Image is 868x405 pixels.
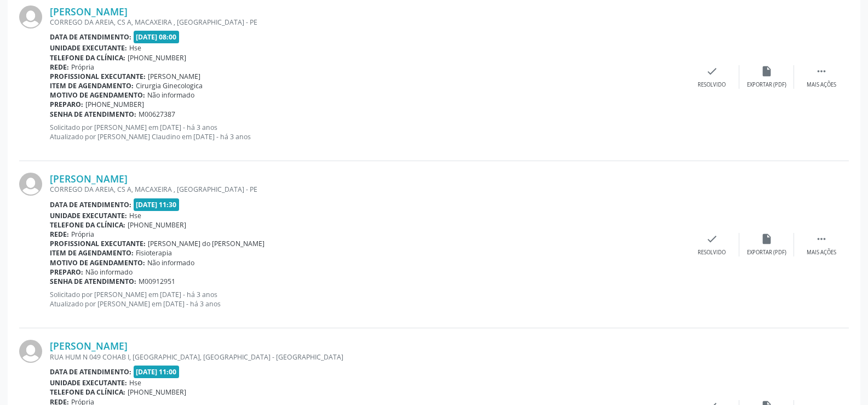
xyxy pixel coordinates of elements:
[50,110,136,119] b: Senha de atendimento:
[19,340,42,363] img: img
[807,81,836,89] div: Mais ações
[761,233,773,245] i: insert_drive_file
[698,81,726,89] div: Resolvido
[807,249,836,256] div: Mais ações
[129,43,141,53] span: Hse
[50,220,125,230] b: Telefone da clínica:
[50,173,128,185] a: [PERSON_NAME]
[50,200,131,209] b: Data de atendimento:
[85,100,144,109] span: [PHONE_NUMBER]
[50,258,145,267] b: Motivo de agendamento:
[128,387,186,397] span: [PHONE_NUMBER]
[747,249,786,256] div: Exportar (PDF)
[50,230,69,239] b: Rede:
[50,340,128,352] a: [PERSON_NAME]
[50,43,127,53] b: Unidade executante:
[50,387,125,397] b: Telefone da clínica:
[50,277,136,286] b: Senha de atendimento:
[129,378,141,387] span: Hse
[815,65,827,77] i: 
[85,267,133,277] span: Não informado
[50,62,69,72] b: Rede:
[761,65,773,77] i: insert_drive_file
[706,233,718,245] i: check
[134,31,180,43] span: [DATE] 08:00
[50,211,127,220] b: Unidade executante:
[706,65,718,77] i: check
[50,32,131,42] b: Data de atendimento:
[71,230,94,239] span: Própria
[50,81,134,90] b: Item de agendamento:
[50,290,685,309] p: Solicitado por [PERSON_NAME] em [DATE] - há 3 anos Atualizado por [PERSON_NAME] em [DATE] - há 3 ...
[50,90,145,100] b: Motivo de agendamento:
[50,352,685,362] div: RUA HUM N 049 COHAB I, [GEOGRAPHIC_DATA], [GEOGRAPHIC_DATA] - [GEOGRAPHIC_DATA]
[129,211,141,220] span: Hse
[139,277,175,286] span: M00912951
[50,18,685,27] div: CORREGO DA AREIA, CS A, MACAXEIRA , [GEOGRAPHIC_DATA] - PE
[50,248,134,258] b: Item de agendamento:
[128,53,186,62] span: [PHONE_NUMBER]
[134,366,180,378] span: [DATE] 11:00
[147,90,194,100] span: Não informado
[19,173,42,196] img: img
[128,220,186,230] span: [PHONE_NUMBER]
[50,72,146,81] b: Profissional executante:
[50,100,83,109] b: Preparo:
[50,185,685,194] div: CORREGO DA AREIA, CS A, MACAXEIRA , [GEOGRAPHIC_DATA] - PE
[50,367,131,377] b: Data de atendimento:
[134,198,180,211] span: [DATE] 11:30
[71,62,94,72] span: Própria
[50,5,128,18] a: [PERSON_NAME]
[50,378,127,387] b: Unidade executante:
[148,239,265,248] span: [PERSON_NAME] do [PERSON_NAME]
[747,81,786,89] div: Exportar (PDF)
[815,233,827,245] i: 
[136,248,172,258] span: Fisioterapia
[147,258,194,267] span: Não informado
[50,123,685,141] p: Solicitado por [PERSON_NAME] em [DATE] - há 3 anos Atualizado por [PERSON_NAME] Claudino em [DATE...
[50,267,83,277] b: Preparo:
[148,72,200,81] span: [PERSON_NAME]
[698,249,726,256] div: Resolvido
[50,239,146,248] b: Profissional executante:
[139,110,175,119] span: M00627387
[136,81,203,90] span: Cirurgia Ginecologica
[50,53,125,62] b: Telefone da clínica:
[19,5,42,28] img: img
